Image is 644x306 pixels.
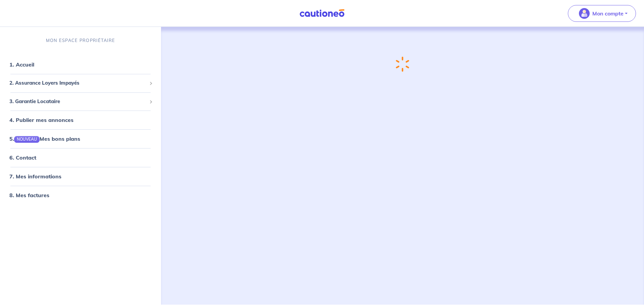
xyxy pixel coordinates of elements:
[3,113,158,127] div: 4. Publier mes annonces
[3,188,158,202] div: 8. Mes factures
[3,77,158,90] div: 2. Assurance Loyers Impayés
[9,79,147,87] span: 2. Assurance Loyers Impayés
[392,54,413,74] img: loading-spinner
[3,95,158,108] div: 3. Garantie Locataire
[9,192,49,199] a: 8. Mes factures
[297,9,347,17] img: Cautioneo
[3,58,158,71] div: 1. Accueil
[9,117,73,123] a: 4. Publier mes annonces
[9,135,80,142] a: 5.NOUVEAUMes bons plans
[9,154,36,161] a: 6. Contact
[3,132,158,145] div: 5.NOUVEAUMes bons plans
[9,98,147,105] span: 3. Garantie Locataire
[9,173,61,180] a: 7. Mes informations
[568,5,636,22] button: illu_account_valid_menu.svgMon compte
[9,61,34,68] a: 1. Accueil
[46,37,115,44] p: MON ESPACE PROPRIÉTAIRE
[3,151,158,164] div: 6. Contact
[592,9,624,17] p: Mon compte
[579,8,590,19] img: illu_account_valid_menu.svg
[3,170,158,183] div: 7. Mes informations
